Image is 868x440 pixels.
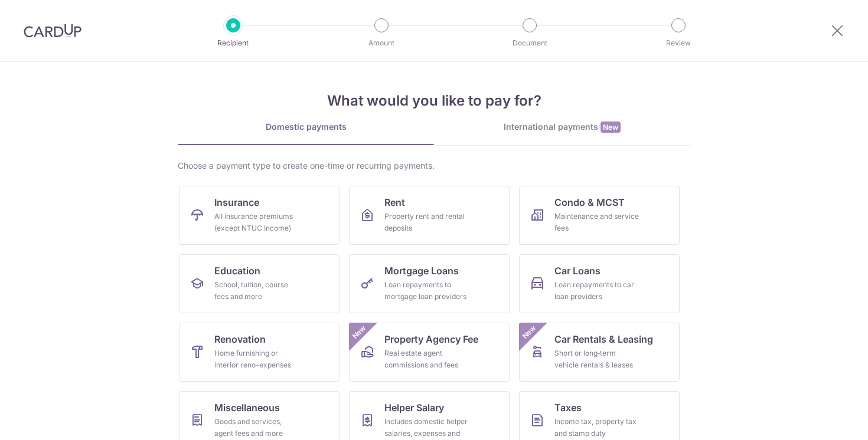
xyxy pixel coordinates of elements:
span: Helper Salary [384,400,444,415]
div: Domestic payments [178,121,434,133]
div: Loan repayments to mortgage loan providers [384,279,469,303]
div: Real estate agent commissions and fees [384,347,469,371]
h4: What would you like to pay for? [178,90,690,111]
p: Document [486,37,573,49]
a: RentProperty rent and rental deposits [349,186,510,245]
div: Goods and services, agent fees and more [214,416,299,439]
div: Home furnishing or interior reno-expenses [214,347,299,371]
a: Condo & MCSTMaintenance and service fees [519,186,680,245]
div: Choose a payment type to create one-time or recurring payments. [178,160,690,172]
span: Car Loans [554,264,601,278]
a: Car Rentals & LeasingShort or long‑term vehicle rentals & leasesNew [519,323,680,382]
span: Mortgage Loans [384,264,459,278]
div: Income tax, property tax and stamp duty [554,416,639,439]
div: School, tuition, course fees and more [214,279,299,303]
span: Education [214,264,260,278]
div: Loan repayments to car loan providers [554,279,639,303]
a: RenovationHome furnishing or interior reno-expenses [179,323,340,382]
div: Maintenance and service fees [554,211,639,234]
span: Insurance [214,195,259,209]
a: Property Agency FeeReal estate agent commissions and feesNew [349,323,510,382]
span: New [350,323,369,342]
span: Condo & MCST [554,195,625,209]
span: Car Rentals & Leasing [554,332,653,346]
p: Recipient [190,37,277,49]
a: EducationSchool, tuition, course fees and more [179,254,340,313]
a: InsuranceAll insurance premiums (except NTUC Income) [179,186,340,245]
span: Miscellaneous [214,400,280,415]
a: Car LoansLoan repayments to car loan providers [519,254,680,313]
span: Rent [384,195,405,209]
p: Amount [338,37,425,49]
div: Short or long‑term vehicle rentals & leases [554,347,639,371]
div: All insurance premiums (except NTUC Income) [214,211,299,234]
div: Property rent and rental deposits [384,211,469,234]
span: New [601,122,621,133]
a: Mortgage LoansLoan repayments to mortgage loan providers [349,254,510,313]
p: Review [635,37,722,49]
img: CardUp [24,24,81,38]
span: Renovation [214,332,266,346]
div: International payments [434,121,690,133]
span: Property Agency Fee [384,332,478,346]
span: Taxes [554,400,582,415]
span: New [520,323,539,342]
